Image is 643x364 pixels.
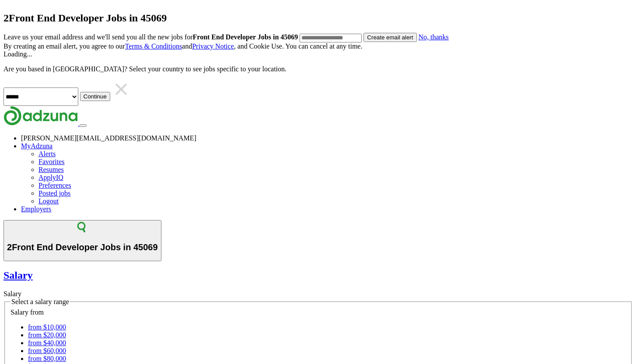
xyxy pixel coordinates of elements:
label: Leave us your email address and we'll send you all the new jobs for [3,33,298,41]
a: Employers [21,205,51,213]
div: Salary [3,290,633,298]
a: No, thanks [419,33,449,41]
a: Posted jobs [38,189,70,197]
a: Resumes [38,166,64,173]
a: from $10,000 [28,323,66,331]
a: Logout [38,197,59,205]
h2: Front End Developer Jobs in 45069 [3,12,633,24]
li: [PERSON_NAME][EMAIL_ADDRESS][DOMAIN_NAME] [21,134,633,142]
a: ApplyIQ [38,174,63,181]
a: MyAdzuna [21,142,52,150]
div: Loading... [3,50,633,58]
a: from $60,000 [28,347,66,354]
a: Terms & Conditions [125,42,182,50]
a: Salary [3,269,633,281]
a: Privacy Notice [192,42,234,50]
button: Continue [80,92,110,101]
label: Salary from [10,308,44,316]
p: Are you based in [GEOGRAPHIC_DATA]? Select your country to see jobs specific to your location. [3,65,633,73]
strong: Front End Developer Jobs in 45069 [193,33,298,41]
a: from $40,000 [28,339,66,346]
a: from $20,000 [28,331,66,339]
a: Alerts [38,150,56,157]
button: Create email alert [363,33,416,42]
span: 2 [7,242,12,252]
h1: Front End Developer Jobs in 45069 [7,242,158,252]
button: 2Front End Developer Jobs in 45069 [3,220,161,261]
div: By creating an email alert, you agree to our and , and Cookie Use. You can cancel at any time. [3,42,633,50]
a: from $80,000 [28,355,66,362]
a: Preferences [38,182,71,189]
span: 2 [3,12,9,24]
button: Toggle main navigation menu [80,124,87,127]
img: Adzuna logo [3,106,78,126]
img: icon_close_no_bg.svg [112,80,130,98]
a: Favorites [38,158,65,165]
legend: Select a salary range [10,298,70,306]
